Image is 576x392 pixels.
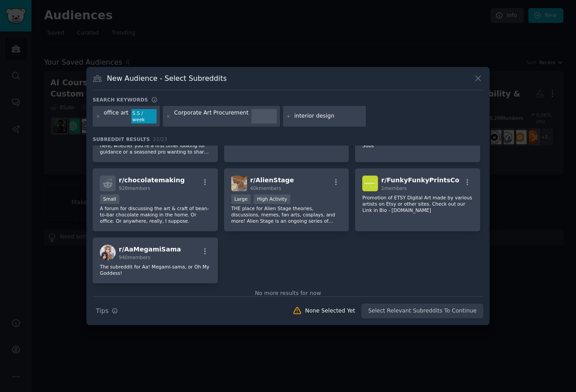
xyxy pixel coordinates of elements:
[362,194,473,213] p: Promotion of ETSY Digital Art made by various artists on Etsy or other sites. Check out our Link ...
[174,109,249,123] div: Corporate Art Procurement
[250,176,294,184] span: r/ AlienStage
[231,205,342,224] p: THE place for Alien Stage theories, discussions, memes, fan arts, cosplays, and more! Alien Stage...
[93,136,150,142] span: Subreddit Results
[153,137,167,142] span: 22 / 23
[100,194,119,204] div: Small
[250,185,281,191] span: 40k members
[100,245,116,260] img: AaMegamiSama
[96,306,108,316] span: Tips
[131,109,157,123] div: 5.5 / week
[104,109,129,123] div: office art
[100,264,211,276] p: The subreddit for Aa! Megami-sama, or Oh My Goddess!
[294,112,363,120] input: New Keyword
[93,303,121,319] button: Tips
[119,176,184,184] span: r/ chocolatemaking
[231,176,247,191] img: AlienStage
[100,205,211,224] p: A forum for discussing the art & craft of bean-to-bar chocolate making in the home. Or office. Or...
[254,194,290,204] div: High Activity
[362,176,378,191] img: FunkyFunkyPrintsCo
[93,290,483,298] div: No more results for now
[93,97,148,103] h3: Search keywords
[107,74,227,83] h3: New Audience - Select Subreddits
[119,246,181,253] span: r/ AaMegamiSama
[231,194,251,204] div: Large
[381,176,459,184] span: r/ FunkyFunkyPrintsCo
[119,185,150,191] span: 928 members
[305,307,355,315] div: None Selected Yet
[119,255,150,260] span: 940 members
[381,185,407,191] span: 1 members
[100,136,211,155] p: We welcome all kinds of posts about pixel art here, whether you're a first timer looking for guid...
